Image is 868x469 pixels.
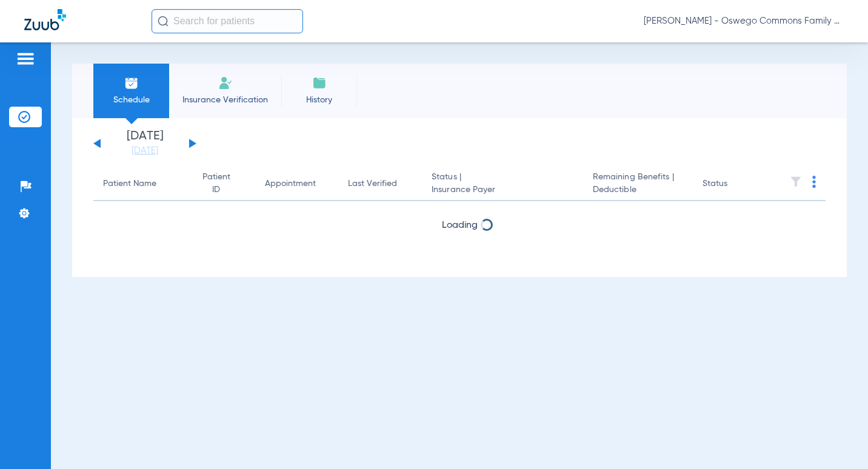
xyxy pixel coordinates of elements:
div: Patient ID [198,171,235,196]
div: Last Verified [348,178,397,190]
input: Search for patients [152,9,303,33]
div: Patient Name [103,178,179,190]
span: Loading [442,221,478,230]
img: Search Icon [158,16,169,27]
span: Schedule [102,94,160,106]
div: Appointment [265,178,316,190]
th: Remaining Benefits | [583,167,693,201]
img: filter.svg [790,176,802,188]
th: Status [693,167,775,201]
div: Patient Name [103,178,156,190]
a: [DATE] [109,145,181,157]
img: Schedule [124,76,139,90]
li: [DATE] [109,130,181,157]
span: [PERSON_NAME] - Oswego Commons Family Dental [644,15,844,27]
img: Manual Insurance Verification [218,76,233,90]
img: hamburger-icon [16,52,35,66]
img: group-dot-blue.svg [812,176,816,188]
img: Zuub Logo [24,9,66,30]
div: Patient ID [198,171,245,196]
th: Status | [422,167,583,201]
span: Insurance Verification [178,94,272,106]
div: Appointment [265,178,329,190]
div: Last Verified [348,178,412,190]
img: History [312,76,327,90]
span: Insurance Payer [432,184,573,196]
span: History [290,94,348,106]
span: Deductible [593,184,683,196]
